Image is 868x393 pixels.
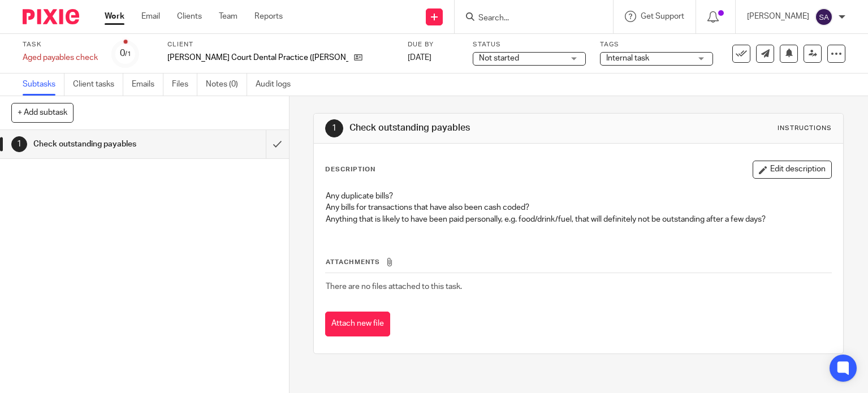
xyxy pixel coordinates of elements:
span: Get Support [641,12,684,20]
a: Notes (0) [206,74,247,96]
img: svg%3E [815,8,833,26]
button: Edit description [753,161,832,179]
a: Clients [177,11,202,22]
label: Due by [408,40,459,49]
a: Audit logs [256,74,299,96]
p: [PERSON_NAME] Court Dental Practice ([PERSON_NAME] Limited) [167,52,348,63]
label: Status [473,40,586,49]
a: Reports [254,11,283,22]
div: 1 [11,136,27,152]
span: [DATE] [408,54,431,62]
p: Any bills for transactions that have also been cash coded? [326,202,831,213]
a: Team [219,11,237,22]
span: Not started [479,54,519,62]
a: Email [141,11,160,22]
small: /1 [125,51,131,57]
button: Attach new file [325,312,390,337]
p: Anything that is likely to have been paid personally, e.g. food/drink/fuel, that will definitely ... [326,214,831,225]
div: 0 [120,47,131,60]
p: Description [325,165,375,174]
a: Work [105,11,124,22]
img: Pixie [23,9,79,24]
p: Any duplicate bills? [326,191,831,202]
label: Client [167,40,394,49]
p: [PERSON_NAME] [747,11,809,22]
label: Task [23,40,98,49]
a: Files [172,74,197,96]
button: + Add subtask [11,103,74,122]
a: Emails [132,74,163,96]
span: There are no files attached to this task. [326,283,462,291]
a: Subtasks [23,74,64,96]
div: 1 [325,119,343,137]
h1: Check outstanding payables [349,122,603,134]
div: Aged payables check [23,52,98,63]
div: Instructions [778,124,832,133]
input: Search [477,14,579,24]
span: Attachments [326,259,380,265]
span: Internal task [606,54,649,62]
a: Client tasks [73,74,123,96]
label: Tags [600,40,713,49]
h1: Check outstanding payables [33,136,181,153]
